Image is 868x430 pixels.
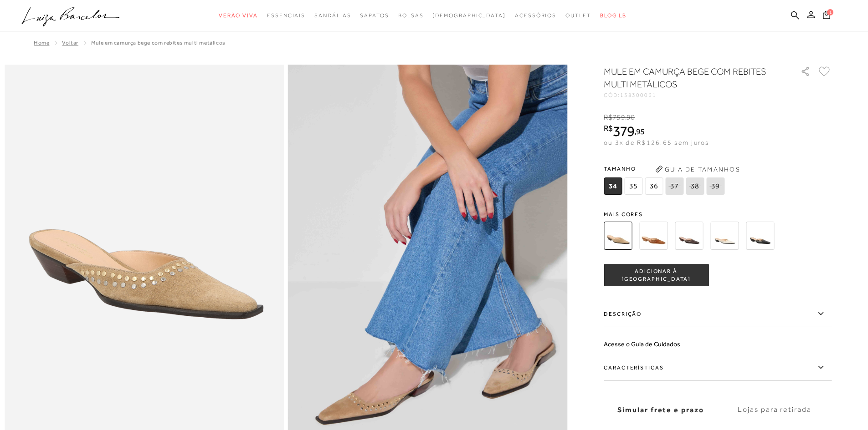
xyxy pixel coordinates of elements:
label: Características [604,354,832,381]
span: MULE EM CAMURÇA BEGE COM REBITES MULTI METÁLICOS [91,40,226,46]
button: 1 [820,10,833,22]
span: Bolsas [398,12,424,19]
a: noSubCategoriesText [314,7,351,24]
button: ADICIONAR À [GEOGRAPHIC_DATA] [604,264,709,286]
span: Tamanho [604,162,727,176]
span: ADICIONAR À [GEOGRAPHIC_DATA] [604,268,708,283]
span: 759 [612,113,625,121]
span: Mais cores [604,212,832,217]
a: noSubCategoriesText [267,7,305,24]
img: MULE EM COURO PRETO COM REBITES MULTI METÁLICOS [746,222,774,250]
label: Simular frete e prazo [604,398,718,422]
span: 34 [604,177,622,195]
a: noSubCategoriesText [398,7,424,24]
i: , [634,127,645,136]
a: noSubCategoriesText [565,7,591,24]
a: Acesse o Guia de Cuidados [604,340,680,348]
span: Verão Viva [219,12,258,19]
span: 95 [636,126,645,136]
span: 36 [645,177,663,195]
img: MULE EM CAMURÇA CARAMELO COM REBITES MULTI METÁLICOS [639,222,668,250]
div: CÓD: [604,92,786,98]
a: BLOG LB [600,7,627,24]
i: R$ [604,113,612,121]
a: noSubCategoriesText [515,7,556,24]
span: 37 [665,177,683,195]
i: R$ [604,124,613,132]
span: 39 [706,177,724,195]
span: Acessórios [515,12,556,19]
label: Descrição [604,301,832,327]
i: , [625,113,635,121]
span: ou 3x de R$126,65 sem juros [604,139,709,146]
a: Voltar [62,40,78,46]
span: [DEMOGRAPHIC_DATA] [432,12,506,19]
span: Sandálias [314,12,351,19]
span: Essenciais [267,12,305,19]
span: BLOG LB [600,12,627,19]
span: 138300061 [620,92,657,98]
span: 379 [613,123,634,139]
span: Outlet [565,12,591,19]
a: noSubCategoriesText [432,7,506,24]
img: MULE EM COURO OFF WHITE COM REBITES MULTI METÁLICOS [710,222,739,250]
button: Guia de Tamanhos [652,162,743,177]
a: noSubCategoriesText [360,7,389,24]
label: Lojas para retirada [718,398,832,422]
a: Home [34,40,49,46]
span: 38 [686,177,704,195]
img: MULE EM COURO CAFÉ COM REBITES MULTI METÁLICOS [675,222,703,250]
span: 1 [827,9,833,15]
h1: MULE EM CAMURÇA BEGE COM REBITES MULTI METÁLICOS [604,65,775,91]
span: Sapatos [360,12,389,19]
a: noSubCategoriesText [219,7,258,24]
img: MULE EM CAMURÇA BEGE COM REBITES MULTI METÁLICOS [604,222,632,250]
span: 35 [624,177,642,195]
span: 90 [627,113,635,121]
